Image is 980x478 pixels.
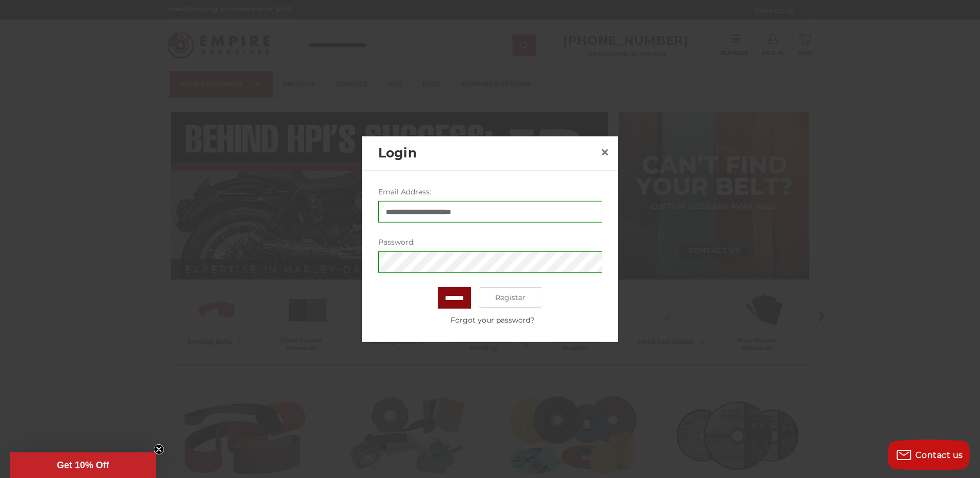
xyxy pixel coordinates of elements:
[378,144,597,163] h2: Login
[888,440,970,470] button: Contact us
[383,315,602,326] a: Forgot your password?
[915,450,963,460] span: Contact us
[57,460,109,470] span: Get 10% Off
[600,142,609,162] span: ×
[10,452,156,478] div: Get 10% OffClose teaser
[154,444,164,454] button: Close teaser
[597,144,613,160] a: Close
[378,237,602,248] label: Password:
[378,187,602,197] label: Email Address:
[479,287,543,308] a: Register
